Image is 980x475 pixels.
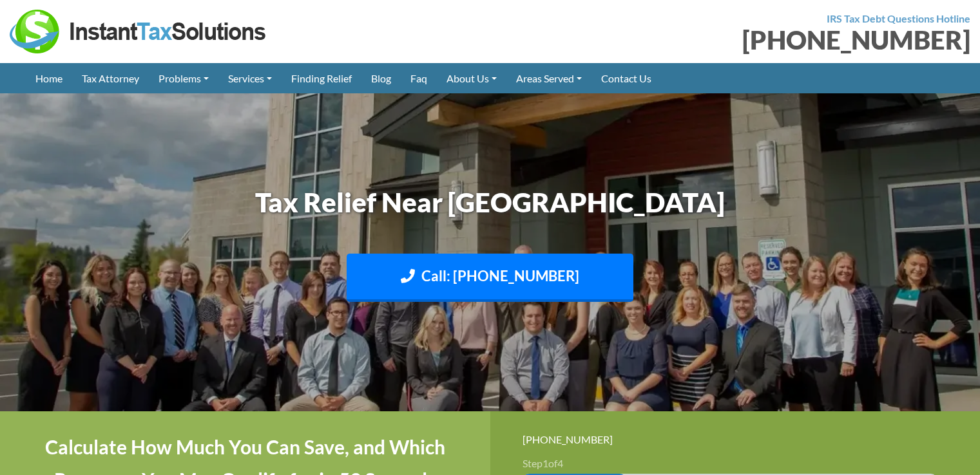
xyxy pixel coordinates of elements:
[827,12,970,24] strong: IRS Tax Debt Questions Hotline
[437,63,506,93] a: About Us
[26,63,72,93] a: Home
[10,10,267,53] img: Instant Tax Solutions Logo
[591,63,661,93] a: Contact Us
[10,24,267,36] a: Instant Tax Solutions Logo
[543,457,548,469] span: 1
[218,63,282,93] a: Services
[72,63,149,93] a: Tax Attorney
[506,63,591,93] a: Areas Served
[523,431,948,448] div: [PHONE_NUMBER]
[347,254,633,302] a: Call: [PHONE_NUMBER]
[149,63,218,93] a: Problems
[361,63,401,93] a: Blog
[133,183,848,221] h1: Tax Relief Near [GEOGRAPHIC_DATA]
[500,27,971,53] div: [PHONE_NUMBER]
[401,63,437,93] a: Faq
[523,458,948,469] h3: Step of
[282,63,361,93] a: Finding Relief
[557,457,563,469] span: 4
